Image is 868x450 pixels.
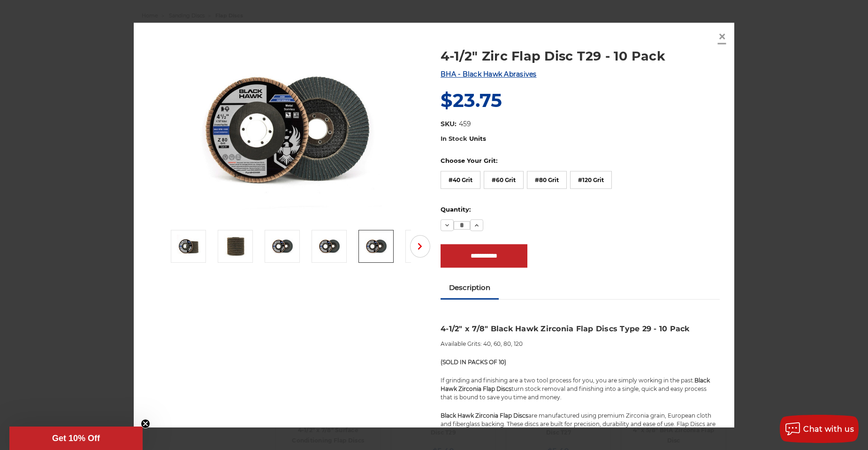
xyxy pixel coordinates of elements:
[441,277,499,298] a: Description
[441,47,720,65] a: 4-1/2" Zirc Flap Disc T29 - 10 Pack
[441,70,537,78] a: BHA - Black Hawk Abrasives
[441,157,720,166] label: Choose Your Grit:
[441,412,528,419] strong: Black Hawk Zirconia Flap Discs
[803,425,854,434] span: Chat with us
[52,434,100,443] span: Get 10% Off
[441,205,720,214] label: Quantity:
[194,37,382,225] img: 4.5" Black Hawk Zirconia Flap Disc 10 Pack
[441,120,457,130] dt: SKU:
[718,28,726,46] span: ×
[177,235,200,258] img: 4.5" Black Hawk Zirconia Flap Disc 10 Pack
[271,235,294,258] img: 40 grit zirc flap disc
[780,415,859,443] button: Chat with us
[441,324,720,335] h3: 4-1/2" x 7/8" Black Hawk Zirconia Flap Discs Type 29 - 10 Pack
[715,30,730,45] a: Close
[441,359,506,366] strong: (SOLD IN PACKS OF 10)
[141,419,150,428] button: Close teaser
[441,89,502,112] span: $23.75
[441,377,710,393] strong: Black Hawk Zirconia Flap Discs
[441,135,467,142] span: In Stock
[410,236,430,258] button: Next
[441,377,720,402] p: If grinding and finishing are a two tool process for you, you are simply working in the past. tur...
[459,120,471,130] dd: 459
[318,235,341,258] img: 60 grit zirc flap disc
[365,235,388,258] img: 80 grit zirc flap disc
[469,135,486,142] span: Units
[224,235,247,258] img: 10 pack of premium black hawk flap discs
[441,340,720,349] p: Available Grits: 40, 60, 80, 120
[9,427,143,450] div: Get 10% OffClose teaser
